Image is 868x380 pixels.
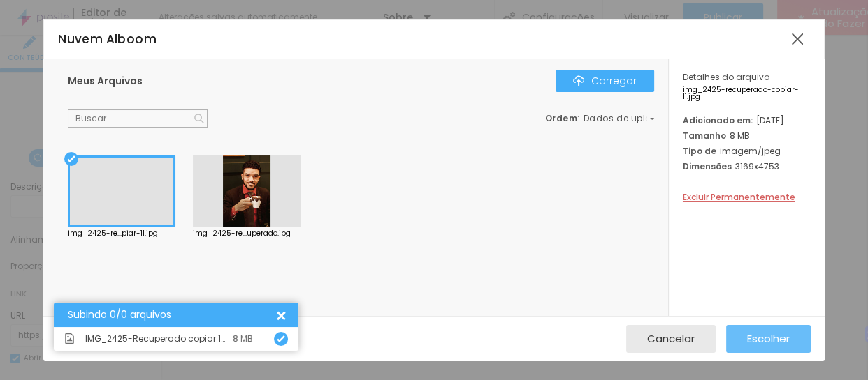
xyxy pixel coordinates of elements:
[573,75,584,86] img: Ícone
[58,31,157,47] font: Nuvem Alboom
[277,335,285,343] img: Ícone
[720,145,781,157] font: imagem/jpeg
[591,74,637,88] font: Carregar
[545,112,578,124] font: Ordem
[756,114,784,126] font: [DATE]
[726,325,811,353] button: Escolher
[194,114,204,123] img: Ícone
[68,74,143,88] font: Meus Arquivos
[193,228,291,238] font: img_2425-re...uperado.jpg
[683,145,716,157] font: Tipo de
[683,130,726,142] font: Tamanho
[68,109,208,128] input: Buscar
[647,331,695,346] font: Cancelar
[735,160,779,172] font: 3169x4753
[730,130,750,142] font: 8 MB
[683,114,753,126] font: Adicionado em:
[584,112,665,124] font: Dados de upload
[683,71,769,83] font: Detalhes do arquivo
[683,191,795,203] font: Excluir Permanentemente
[747,331,790,346] font: Escolher
[68,307,171,321] font: Subindo 0/0 arquivos
[68,228,158,238] font: img_2425-re...piar-11.jpg
[85,333,240,344] font: IMG_2425-Recuperado copiar 11.jpg
[626,325,716,353] button: Cancelar
[683,84,799,102] font: img_2425-recuperado-copiar-11.jpg
[556,70,654,92] button: ÍconeCarregar
[64,333,75,344] img: Ícone
[233,333,253,344] font: 8 MB
[683,160,732,172] font: Dimensões
[577,112,580,124] font: :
